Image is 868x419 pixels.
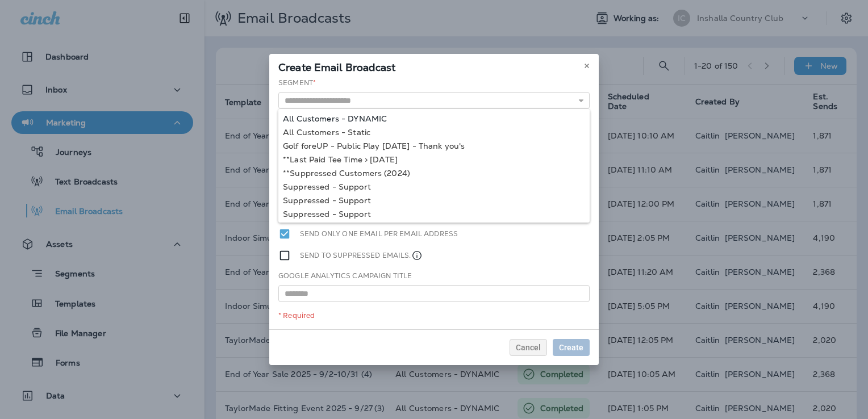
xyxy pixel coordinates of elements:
[283,182,585,191] div: Suppressed - Support
[300,228,458,240] label: Send only one email per email address
[283,128,585,137] div: All Customers - Static
[278,311,590,320] div: * Required
[283,169,585,178] div: **Suppressed Customers (2024)
[510,339,547,356] button: Cancel
[516,343,541,351] span: Cancel
[283,155,585,164] div: **Last Paid Tee Time > [DATE]
[283,196,585,205] div: Suppressed - Support
[283,141,585,150] div: Golf foreUP - Public Play [DATE] - Thank you's
[278,78,316,87] label: Segment
[553,339,590,356] button: Create
[283,209,585,219] div: Suppressed - Support
[300,249,423,262] label: Send to suppressed emails.
[278,271,412,280] label: Google Analytics Campaign Title
[269,54,599,78] div: Create Email Broadcast
[559,343,583,351] span: Create
[283,114,585,123] div: All Customers - DYNAMIC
